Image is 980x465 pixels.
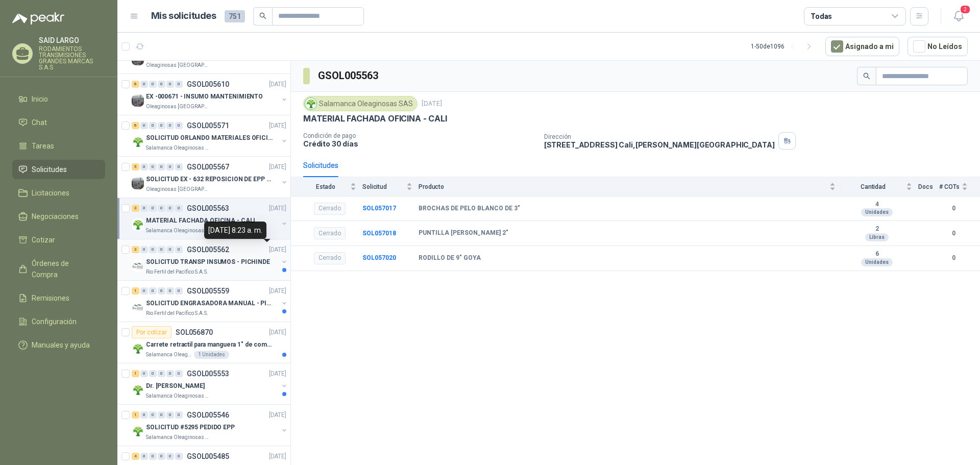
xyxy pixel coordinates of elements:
[303,96,418,111] div: Salamanca Oleaginosas SAS
[269,204,286,213] p: [DATE]
[132,163,139,170] div: 5
[132,370,139,377] div: 1
[12,254,105,284] a: Órdenes de Compra
[132,246,139,253] div: 3
[861,208,893,216] div: Unidades
[187,246,229,253] p: GSOL005562
[140,287,148,295] div: 0
[175,122,183,129] div: 0
[132,425,144,437] img: Company Logo
[32,140,54,152] span: Tareas
[117,322,290,363] a: Por cotizarSOL056870[DATE] Company LogoCarrete retractil para manguera 1" de combustibleSalamanca...
[419,177,842,196] th: Producto
[12,335,105,355] a: Manuales y ayuda
[158,287,165,295] div: 0
[146,227,210,235] p: Salamanca Oleaginosas SAS
[166,370,174,377] div: 0
[132,342,144,355] img: Company Logo
[166,287,174,295] div: 0
[146,103,210,111] p: Oleaginosas [GEOGRAPHIC_DATA][PERSON_NAME]
[146,185,210,193] p: Oleaginosas [GEOGRAPHIC_DATA][PERSON_NAME]
[269,452,286,461] p: [DATE]
[269,121,286,131] p: [DATE]
[305,98,316,109] img: Company Logo
[32,292,69,304] span: Remisiones
[175,246,183,253] div: 0
[132,368,288,400] a: 1 0 0 0 0 0 GSOL005553[DATE] Company LogoDr. [PERSON_NAME]Salamanca Oleaginosas SAS
[158,163,165,170] div: 0
[32,117,47,128] span: Chat
[939,183,960,190] span: # COTs
[949,7,968,26] button: 2
[32,211,79,222] span: Negociaciones
[269,410,286,420] p: [DATE]
[132,202,288,235] a: 3 0 0 0 0 0 GSOL005563[DATE] Company LogoMATERIAL FACHADA OFICINA - CALISalamanca Oleaginosas SAS
[314,227,346,239] div: Cerrado
[132,122,139,129] div: 6
[12,230,105,250] a: Cotizar
[146,299,273,308] p: SOLICITUD ENGRASADORA MANUAL - PICHINDE
[303,160,338,171] div: Solicitudes
[132,205,139,212] div: 3
[149,411,157,419] div: 0
[12,113,105,132] a: Chat
[187,205,229,212] p: GSOL005563
[419,229,508,237] b: PUNTILLA [PERSON_NAME] 2"
[146,392,210,400] p: Salamanca Oleaginosas SAS
[132,136,144,148] img: Company Logo
[12,12,64,25] img: Logo peakr
[132,119,288,152] a: 6 0 0 0 0 0 GSOL005571[DATE] Company LogoSOLICITUD ORLANDO MATERIALES OFICINA - CALISalamanca Ole...
[918,177,939,196] th: Docs
[422,99,442,109] p: [DATE]
[362,205,396,212] a: SOL057017
[842,177,918,196] th: Cantidad
[175,163,183,170] div: 0
[146,433,210,442] p: Salamanca Oleaginosas SAS
[132,411,139,419] div: 1
[140,122,148,129] div: 0
[158,411,165,419] div: 0
[166,453,174,460] div: 0
[146,92,263,102] p: EX -000671 - INSUMO MANTENIMIENTO
[176,329,213,336] p: SOL056870
[12,288,105,308] a: Remisiones
[146,423,235,432] p: SOLICITUD #5295 PEDIDO EPP
[960,5,971,14] span: 2
[303,139,536,148] p: Crédito 30 días
[362,230,396,237] a: SOL057018
[149,246,157,253] div: 0
[269,162,286,172] p: [DATE]
[175,205,183,212] div: 0
[362,254,396,261] b: SOL057020
[362,177,419,196] th: Solicitud
[146,381,205,391] p: Dr. [PERSON_NAME]
[865,233,889,241] div: Libras
[132,161,288,193] a: 5 0 0 0 0 0 GSOL005567[DATE] Company LogoSOLICITUD EX - 632 REPOSICION DE EPP #2Oleaginosas [GEOG...
[175,370,183,377] div: 0
[149,370,157,377] div: 0
[132,78,288,111] a: 6 0 0 0 0 0 GSOL005610[DATE] Company LogoEX -000671 - INSUMO MANTENIMIENTOOleaginosas [GEOGRAPHIC...
[158,122,165,129] div: 0
[140,370,148,377] div: 0
[146,340,273,350] p: Carrete retractil para manguera 1" de combustible
[39,37,105,44] p: SAID LARGO
[269,369,286,379] p: [DATE]
[166,81,174,88] div: 0
[140,163,148,170] div: 0
[291,177,362,196] th: Estado
[158,81,165,88] div: 0
[149,453,157,460] div: 0
[842,225,912,233] b: 2
[132,326,171,338] div: Por cotizar
[939,229,968,238] b: 0
[861,258,893,266] div: Unidades
[158,246,165,253] div: 0
[166,205,174,212] div: 0
[132,81,139,88] div: 6
[166,246,174,253] div: 0
[32,93,48,105] span: Inicio
[146,268,208,276] p: Rio Fertil del Pacífico S.A.S.
[863,72,870,80] span: search
[140,81,148,88] div: 0
[32,234,55,246] span: Cotizar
